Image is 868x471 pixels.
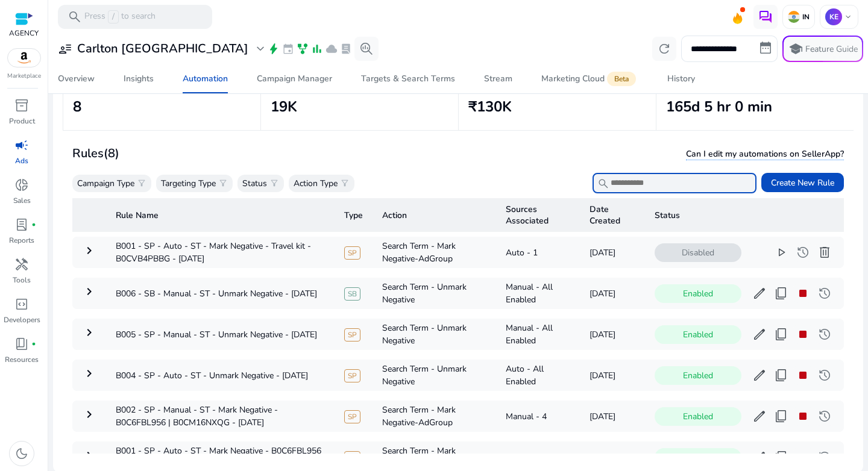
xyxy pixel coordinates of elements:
div: Targets & Search Terms [361,75,455,83]
td: [DATE] [580,319,645,350]
span: Beta [607,72,636,86]
button: history [815,284,834,303]
span: SP [344,328,360,342]
span: donut_small [14,178,29,192]
button: schoolFeature Guide [782,36,863,62]
td: B001 - SP - Auto - ST - Mark Negative - Travel kit - B0CVB4PBBG - [DATE] [106,237,335,268]
img: in.svg [788,11,800,23]
td: [DATE] [580,237,645,268]
span: Create New Rule [771,176,834,189]
span: edit [752,286,767,301]
th: Date Created [580,198,645,232]
p: IN [800,12,810,22]
span: fiber_manual_record [31,342,36,346]
p: KE [825,8,842,25]
span: stop [796,327,810,342]
span: filter_alt [269,178,279,188]
th: Action [373,198,496,232]
span: content_copy [774,368,788,382]
span: Enabled [655,325,741,344]
p: Developers [4,314,40,325]
button: stop [793,448,813,467]
mat-icon: keyboard_arrow_right [82,243,96,258]
span: filter_alt [218,178,228,188]
span: content_copy [774,450,788,464]
span: family_history [297,43,309,55]
div: Campaign Manager [257,75,332,83]
th: Rule Name [106,198,335,232]
td: Search Term - Unmark Negative [373,360,496,391]
span: history [817,327,832,342]
span: history [817,368,832,382]
span: lab_profile [14,217,29,232]
span: handyman [14,257,29,272]
span: SP [344,410,360,423]
p: Ads [15,155,28,166]
p: Feature Guide [805,43,858,55]
td: Search Term - Mark Negative-AdGroup [373,401,496,432]
th: Sources Associated [496,198,580,232]
div: Manual - All Enabled [506,322,570,347]
button: history [815,448,834,467]
p: Targeting Type [161,177,216,190]
button: stop [793,407,813,426]
span: edit [752,450,767,464]
span: search [68,10,82,24]
button: edit [750,366,769,385]
div: Manual - All Enabled [506,281,570,306]
span: user_attributes [58,42,72,56]
h2: ₹130K [468,98,646,116]
span: bolt [268,43,280,55]
span: SP [344,451,360,464]
mat-icon: keyboard_arrow_right [82,366,96,381]
td: B005 - SP - Manual - ST - Unmark Negative - [DATE] [106,319,335,350]
button: edit [750,284,769,303]
td: B004 - SP - Auto - ST - Unmark Negative - [DATE] [106,360,335,391]
button: edit [750,448,769,467]
button: stop [793,325,813,344]
span: filter_alt [340,178,350,188]
button: history [815,325,834,344]
span: content_copy [774,327,788,342]
span: edit [752,327,767,342]
span: history [796,245,810,260]
span: play_arrow [774,245,788,260]
td: B002 - SP - Manual - ST - Mark Negative - B0C6FBL956 | B0CM16NXQG - [DATE] [106,401,335,432]
span: stop [796,368,810,382]
span: campaign [14,138,29,152]
button: edit [750,407,769,426]
span: Disabled [655,243,741,262]
button: content_copy [772,366,791,385]
p: Product [9,116,35,126]
span: Enabled [655,366,741,385]
h2: 19K [271,98,448,116]
span: cloud [325,43,338,55]
p: Press to search [84,10,156,23]
div: Auto - All Enabled [506,363,570,388]
div: Auto - 2 [506,451,570,464]
button: play_arrow [772,243,791,262]
div: Manual - 4 [506,410,570,423]
button: content_copy [772,407,791,426]
h2: 165d 5 hr 0 min [666,98,844,116]
span: content_copy [774,286,788,301]
button: history [815,366,834,385]
button: edit [750,325,769,344]
th: Status [645,198,844,232]
mat-icon: keyboard_arrow_right [82,284,96,299]
button: content_copy [772,284,791,303]
p: Status [242,177,267,190]
h3: Rules (8) [72,146,119,161]
div: Auto - 1 [506,246,570,259]
button: history [815,407,834,426]
span: SP [344,369,360,382]
span: stop [796,286,810,301]
button: refresh [652,37,676,61]
h2: 8 [73,98,251,116]
div: Automation [183,75,228,83]
p: Resources [5,354,39,365]
p: Marketplace [7,72,41,81]
td: [DATE] [580,278,645,309]
span: search_insights [359,42,374,56]
mat-icon: keyboard_arrow_right [82,407,96,422]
